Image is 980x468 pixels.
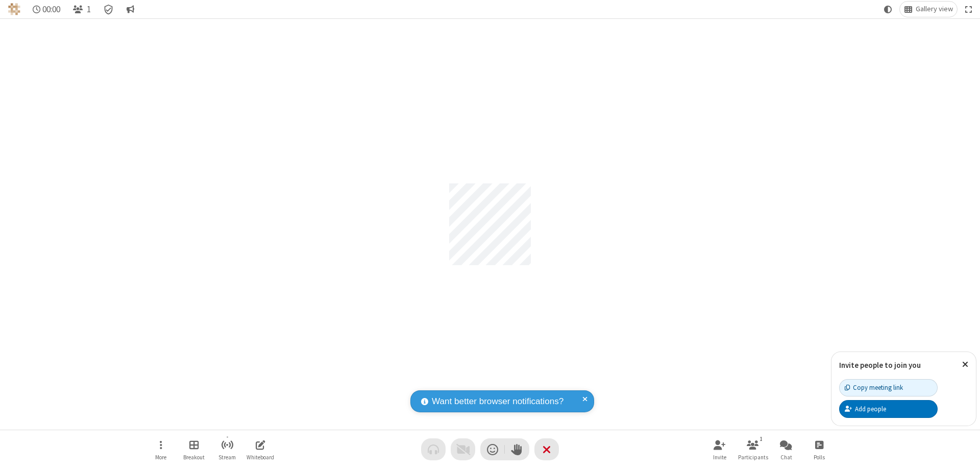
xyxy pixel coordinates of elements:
[771,435,801,464] button: Open chat
[68,2,95,17] button: Open participant list
[99,2,118,17] div: Meeting details Encryption enabled
[954,352,976,377] button: Close popover
[845,383,903,392] div: Copy meeting link
[245,435,276,464] button: Open shared whiteboard
[155,454,166,460] span: More
[29,2,65,17] div: Timer
[780,454,792,460] span: Chat
[218,454,236,460] span: Stream
[814,454,825,460] span: Polls
[183,454,205,460] span: Breakout
[421,438,446,460] button: Audio problem - check your Internet connection or call by phone
[212,435,242,464] button: Start streaming
[738,454,768,460] span: Participants
[704,435,735,464] button: Invite participants (⌘+Shift+I)
[432,395,563,408] span: Want better browser notifications?
[961,2,976,17] button: Fullscreen
[880,2,896,17] button: Using system theme
[900,2,957,17] button: Change layout
[480,438,505,460] button: Send a reaction
[839,360,921,370] label: Invite people to join you
[839,379,938,396] button: Copy meeting link
[451,438,475,460] button: Video
[757,434,766,443] div: 1
[145,435,176,464] button: Open menu
[505,438,529,460] button: Raise hand
[8,3,20,15] img: QA Selenium DO NOT DELETE OR CHANGE
[738,435,768,464] button: Open participant list
[247,454,274,460] span: Whiteboard
[42,5,60,14] span: 00:00
[179,435,209,464] button: Manage Breakout Rooms
[839,400,938,417] button: Add people
[534,438,559,460] button: End or leave meeting
[916,5,953,13] span: Gallery view
[122,2,138,17] button: Conversation
[804,435,835,464] button: Open poll
[87,5,91,14] span: 1
[713,454,726,460] span: Invite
